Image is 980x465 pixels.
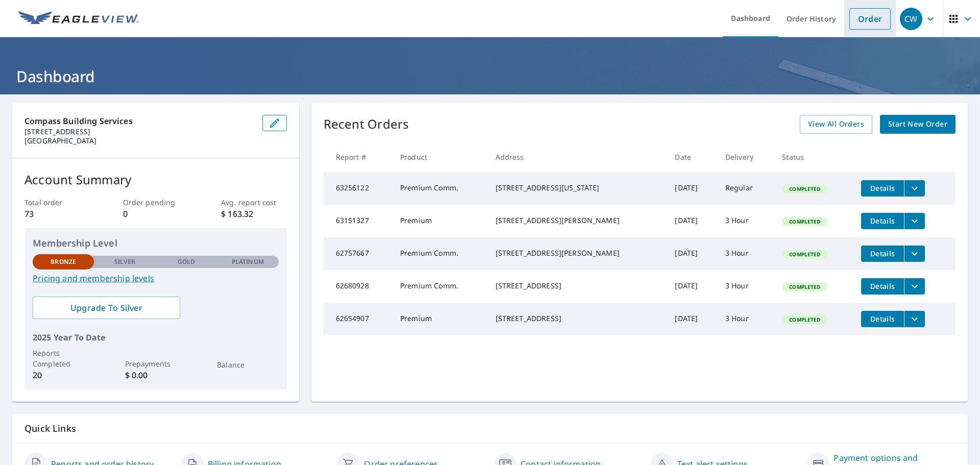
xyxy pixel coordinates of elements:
[867,216,898,226] span: Details
[783,185,826,192] span: Completed
[717,205,774,237] td: 3 Hour
[867,183,898,193] span: Details
[861,213,904,229] button: detailsBtn-63151327
[904,278,925,295] button: filesDropdownBtn-62680928
[783,316,826,323] span: Completed
[496,281,659,291] div: [STREET_ADDRESS]
[717,237,774,270] td: 3 Hour
[33,297,180,319] a: Upgrade To Silver
[24,115,254,127] p: Compass Building Services
[24,208,90,220] p: 73
[849,8,891,30] a: Order
[114,257,136,266] p: Silver
[33,272,279,284] a: Pricing and membership levels
[667,142,717,172] th: Date
[900,8,922,30] div: CW
[667,270,717,303] td: [DATE]
[867,249,898,258] span: Details
[392,303,487,335] td: Premium
[861,278,904,295] button: detailsBtn-62680928
[861,311,904,327] button: detailsBtn-62654907
[33,348,94,369] p: Reports Completed
[783,218,826,225] span: Completed
[33,331,279,344] p: 2025 Year To Date
[667,303,717,335] td: [DATE]
[800,115,872,134] a: View All Orders
[125,369,186,381] p: $ 0.00
[51,257,76,266] p: Bronze
[667,205,717,237] td: [DATE]
[667,237,717,270] td: [DATE]
[717,303,774,335] td: 3 Hour
[717,172,774,205] td: Regular
[904,246,925,262] button: filesDropdownBtn-62757667
[324,205,392,237] td: 63151327
[324,237,392,270] td: 62757667
[392,142,487,172] th: Product
[496,313,659,324] div: [STREET_ADDRESS]
[496,215,659,226] div: [STREET_ADDRESS][PERSON_NAME]
[324,303,392,335] td: 62654907
[496,183,659,193] div: [STREET_ADDRESS][US_STATE]
[324,115,409,134] p: Recent Orders
[888,118,947,131] span: Start New Order
[221,197,286,208] p: Avg. report cost
[392,172,487,205] td: Premium Comm.
[487,142,667,172] th: Address
[904,180,925,197] button: filesDropdownBtn-63256122
[41,302,172,313] span: Upgrade To Silver
[24,136,254,145] p: [GEOGRAPHIC_DATA]
[123,197,188,208] p: Order pending
[861,246,904,262] button: detailsBtn-62757667
[904,311,925,327] button: filesDropdownBtn-62654907
[24,197,90,208] p: Total order
[324,270,392,303] td: 62680928
[667,172,717,205] td: [DATE]
[867,314,898,324] span: Details
[324,172,392,205] td: 63256122
[392,270,487,303] td: Premium Comm.
[178,257,195,266] p: Gold
[24,422,955,435] p: Quick Links
[808,118,864,131] span: View All Orders
[221,208,286,220] p: $ 163.32
[12,66,968,87] h1: Dashboard
[496,248,659,258] div: [STREET_ADDRESS][PERSON_NAME]
[24,170,287,189] p: Account Summary
[880,115,955,134] a: Start New Order
[123,208,188,220] p: 0
[125,358,186,369] p: Prepayments
[33,236,279,250] p: Membership Level
[783,283,826,290] span: Completed
[18,11,139,27] img: EV Logo
[24,127,254,136] p: [STREET_ADDRESS]
[861,180,904,197] button: detailsBtn-63256122
[717,142,774,172] th: Delivery
[717,270,774,303] td: 3 Hour
[217,359,278,370] p: Balance
[33,369,94,381] p: 20
[324,142,392,172] th: Report #
[867,281,898,291] span: Details
[774,142,853,172] th: Status
[392,237,487,270] td: Premium Comm.
[783,251,826,258] span: Completed
[392,205,487,237] td: Premium
[904,213,925,229] button: filesDropdownBtn-63151327
[232,257,264,266] p: Platinum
